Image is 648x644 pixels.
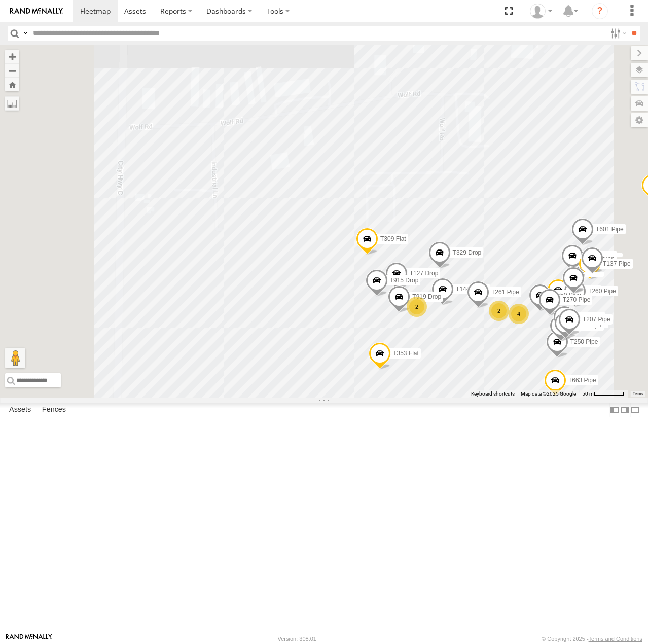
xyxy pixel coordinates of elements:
[633,392,643,396] a: Terms (opens in new tab)
[5,96,19,111] label: Measure
[4,403,36,417] label: Assets
[588,288,616,295] span: T260 Pipe
[278,636,316,642] div: Version: 308.01
[596,226,624,233] span: T601 Pipe
[578,313,603,320] span: T322 Flat
[10,8,63,15] img: rand-logo.svg
[630,403,640,417] label: Hide Summary Table
[583,316,610,324] span: T207 Pipe
[589,636,642,642] a: Terms and Conditions
[526,4,556,19] div: Ryan Behnke
[579,390,628,398] button: Map Scale: 50 m per 57 pixels
[592,3,608,19] i: ?
[21,26,29,41] label: Search Query
[393,350,419,357] span: T353 Flat
[407,297,427,317] div: 2
[37,403,71,417] label: Fences
[491,289,519,296] span: T261 Pipe
[456,286,488,293] span: T1441 Drop
[489,301,509,321] div: 2
[410,270,439,277] span: T127 Drop
[582,391,594,397] span: 50 m
[620,403,630,417] label: Dock Summary Table to the Right
[609,403,620,417] label: Dock Summary Table to the Left
[603,260,631,267] span: T137 Pipe
[5,78,19,91] button: Zoom Home
[6,634,52,644] a: Visit our Website
[570,338,598,345] span: T250 Pipe
[563,296,591,303] span: T270 Pipe
[5,63,19,78] button: Zoom out
[542,636,642,642] div: © Copyright 2025 -
[471,390,515,398] button: Keyboard shortcuts
[631,113,648,127] label: Map Settings
[5,348,25,368] button: Drag Pegman onto the map to open Street View
[453,249,482,256] span: T329 Drop
[390,277,419,284] span: T915 Drop
[568,377,596,384] span: T663 Pipe
[509,304,529,324] div: 4
[412,293,441,300] span: T919 Drop
[521,391,576,397] span: Map data ©2025 Google
[5,50,19,63] button: Zoom in
[380,235,406,242] span: T309 Flat
[606,26,628,41] label: Search Filter Options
